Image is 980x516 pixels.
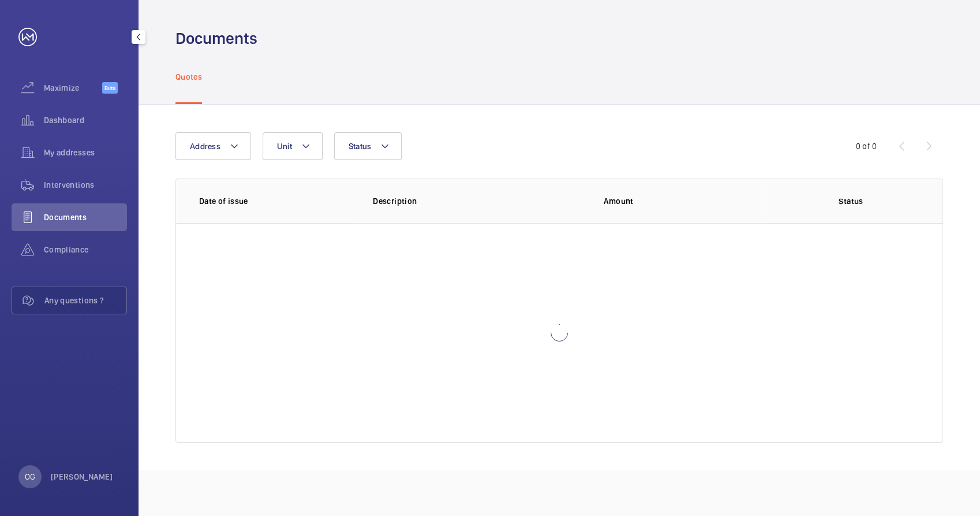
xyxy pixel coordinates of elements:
p: Status [783,195,919,207]
button: Status [334,132,402,160]
p: [PERSON_NAME] [51,471,113,482]
p: Amount [604,195,764,207]
span: Beta [102,82,118,94]
h1: Documents [175,28,257,49]
p: Date of issue [199,195,354,207]
span: Documents [44,211,127,223]
div: 0 of 0 [856,140,877,152]
span: Address [190,142,220,151]
span: Compliance [44,244,127,255]
span: Unit [277,142,292,151]
span: My addresses [44,147,127,158]
span: Status [349,142,372,151]
span: Dashboard [44,114,127,126]
span: Interventions [44,179,127,191]
span: Any questions ? [44,295,126,306]
p: OG [25,471,35,482]
p: Quotes [175,71,202,83]
button: Unit [263,132,323,160]
button: Address [175,132,251,160]
p: Description [373,195,585,207]
span: Maximize [44,82,102,94]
